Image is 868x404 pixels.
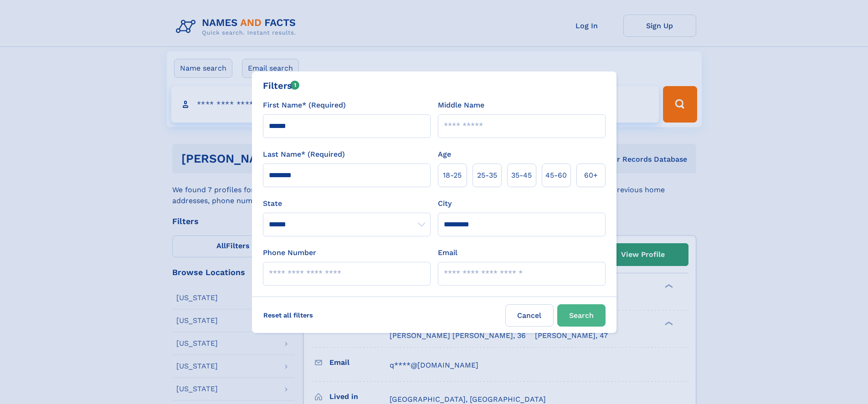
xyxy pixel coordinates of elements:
label: State [263,198,431,209]
span: 35‑45 [511,170,532,181]
span: 25‑35 [477,170,497,181]
label: Age [438,149,451,160]
button: Search [557,304,606,327]
label: Cancel [505,304,554,327]
span: 18‑25 [443,170,462,181]
label: Last Name* (Required) [263,149,345,160]
span: 60+ [584,170,598,181]
label: Middle Name [438,100,484,111]
label: Phone Number [263,247,316,258]
label: City [438,198,452,209]
label: Reset all filters [257,304,319,326]
div: Filters [263,79,300,92]
label: Email [438,247,457,258]
label: First Name* (Required) [263,100,346,111]
span: 45‑60 [545,170,567,181]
